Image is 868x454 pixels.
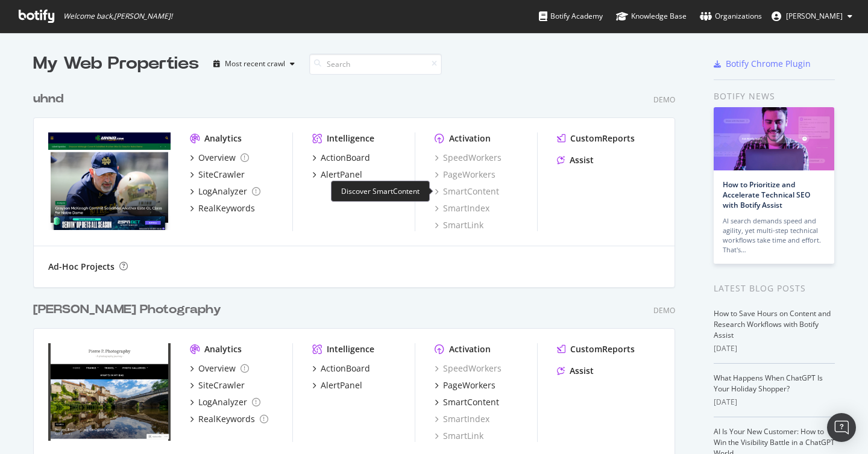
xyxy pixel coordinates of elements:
[435,413,489,425] a: SmartIndex
[557,132,635,145] a: CustomReports
[653,95,675,105] div: Demo
[312,379,362,391] a: AlertPanel
[714,90,835,103] div: Botify news
[700,10,762,22] div: Organizations
[327,343,374,355] div: Intelligence
[435,169,495,181] a: PageWorkers
[616,10,687,22] div: Knowledge Base
[33,301,226,319] a: [PERSON_NAME] Photography
[33,52,199,76] div: My Web Properties
[209,54,300,73] button: Most recent crawl
[449,343,491,355] div: Activation
[321,169,362,181] div: AlertPanel
[204,132,242,145] div: Analytics
[48,343,171,441] img: Pierre P Photography
[723,179,810,210] a: How to Prioritize and Accelerate Technical SEO with Botify Assist
[443,379,495,391] div: PageWorkers
[198,362,236,375] div: Overview
[435,396,499,408] a: SmartContent
[570,132,635,145] div: CustomReports
[198,169,245,181] div: SiteCrawler
[198,379,245,391] div: SiteCrawler
[33,90,63,108] div: uhnd
[190,413,268,425] a: RealKeywords
[557,154,594,166] a: Assist
[321,152,370,164] div: ActionBoard
[312,362,370,375] a: ActionBoard
[653,305,675,316] div: Demo
[198,413,255,425] div: RealKeywords
[539,10,603,22] div: Botify Academy
[225,60,285,67] div: Most recent crawl
[449,132,491,145] div: Activation
[726,58,811,70] div: Botify Chrome Plugin
[198,152,236,164] div: Overview
[321,379,362,391] div: AlertPanel
[33,301,221,319] div: [PERSON_NAME] Photography
[198,185,247,197] div: LogAnalyzer
[827,413,856,442] div: Open Intercom Messenger
[435,202,489,214] a: SmartIndex
[557,365,594,377] a: Assist
[443,396,499,408] div: SmartContent
[570,343,635,355] div: CustomReports
[723,216,825,255] div: AI search demands speed and agility, yet multi-step technical workflows take time and effort. Tha...
[570,365,594,377] div: Assist
[33,90,68,108] a: uhnd
[48,132,171,230] img: uhnd
[557,343,635,355] a: CustomReports
[714,282,835,295] div: Latest Blog Posts
[331,181,430,202] div: Discover SmartContent
[327,132,374,145] div: Intelligence
[714,308,831,340] a: How to Save Hours on Content and Research Workflows with Botify Assist
[435,152,502,164] a: SpeedWorkers
[714,58,811,70] a: Botify Chrome Plugin
[435,362,502,375] a: SpeedWorkers
[204,343,242,355] div: Analytics
[714,373,823,394] a: What Happens When ChatGPT Is Your Holiday Shopper?
[190,379,245,391] a: SiteCrawler
[321,362,370,375] div: ActionBoard
[435,219,483,231] a: SmartLink
[312,152,370,164] a: ActionBoard
[190,169,245,181] a: SiteCrawler
[312,169,362,181] a: AlertPanel
[786,11,843,21] span: Pierre Paqueton
[190,185,260,197] a: LogAnalyzer
[190,152,249,164] a: Overview
[63,11,172,21] span: Welcome back, [PERSON_NAME] !
[714,397,835,408] div: [DATE]
[198,202,255,214] div: RealKeywords
[190,202,255,214] a: RealKeywords
[714,343,835,354] div: [DATE]
[762,7,862,26] button: [PERSON_NAME]
[435,430,483,442] a: SmartLink
[48,261,115,273] div: Ad-Hoc Projects
[190,362,249,375] a: Overview
[435,185,499,197] a: SmartContent
[309,54,442,75] input: Search
[714,107,834,170] img: How to Prioritize and Accelerate Technical SEO with Botify Assist
[190,396,260,408] a: LogAnalyzer
[198,396,247,408] div: LogAnalyzer
[435,379,495,391] a: PageWorkers
[570,154,594,166] div: Assist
